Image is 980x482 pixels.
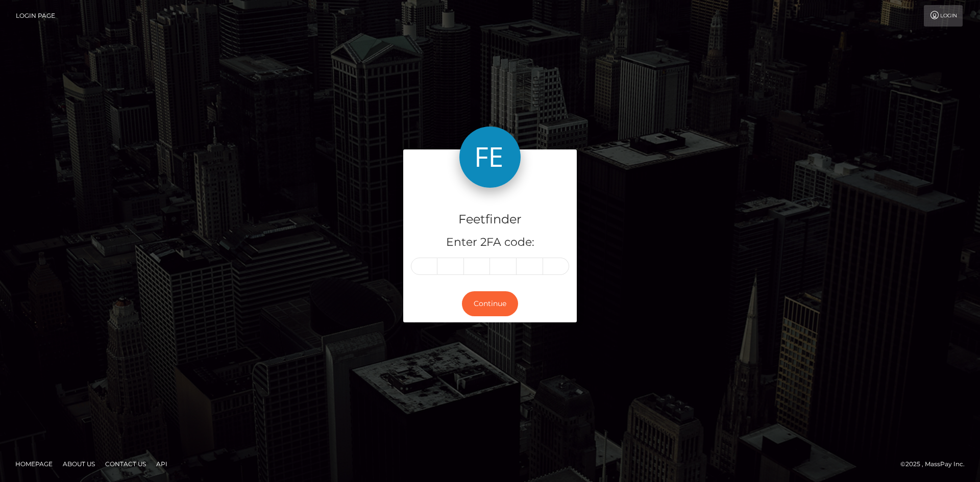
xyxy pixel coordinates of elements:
[152,456,171,472] a: API
[900,459,972,470] div: © 2025 , MassPay Inc.
[462,291,518,316] button: Continue
[459,126,521,188] img: Feetfinder
[16,5,55,27] a: Login Page
[411,235,569,250] h5: Enter 2FA code:
[59,456,99,472] a: About Us
[11,456,57,472] a: Homepage
[101,456,150,472] a: Contact Us
[924,5,963,27] a: Login
[411,211,569,229] h4: Feetfinder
